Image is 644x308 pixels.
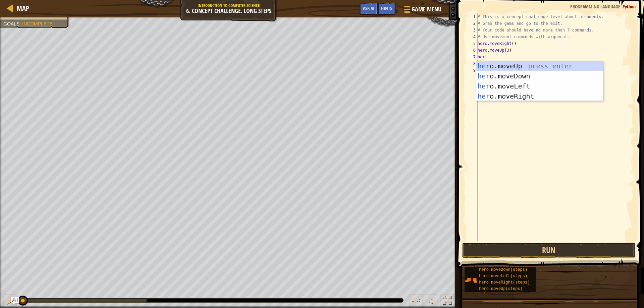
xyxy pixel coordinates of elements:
div: 6 [467,47,478,54]
span: Game Menu [412,5,441,14]
a: Map [13,4,29,13]
span: hero.moveLeft(steps) [479,274,527,279]
span: hero.moveUp(steps) [479,287,523,291]
span: Hints [381,5,392,11]
button: ♫ [426,294,437,308]
button: Ask AI [360,3,378,15]
div: 5 [467,40,478,47]
button: Adjust volume [409,294,423,308]
span: : [19,21,22,26]
button: Toggle fullscreen [440,294,454,308]
img: portrait.png [465,274,477,287]
button: Game Menu [399,3,445,18]
button: Ask AI [11,297,19,305]
span: Python [623,3,636,10]
span: hero.moveRight(steps) [479,280,530,285]
span: Ask AI [363,5,374,11]
span: Goals [3,21,19,26]
span: Incomplete [22,21,53,26]
span: : [620,3,623,10]
div: 4 [467,34,478,40]
span: ♫ [427,295,434,305]
div: 8 [467,60,478,67]
div: 2 [467,20,478,27]
span: Programming language [570,3,620,10]
div: 3 [467,27,478,34]
button: Ctrl + P: Pause [3,294,17,308]
span: hero.moveDown(steps) [479,267,527,272]
button: Run [462,243,636,258]
div: 9 [467,67,478,74]
span: Map [17,4,29,13]
div: 1 [467,13,478,20]
div: 7 [467,54,478,60]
